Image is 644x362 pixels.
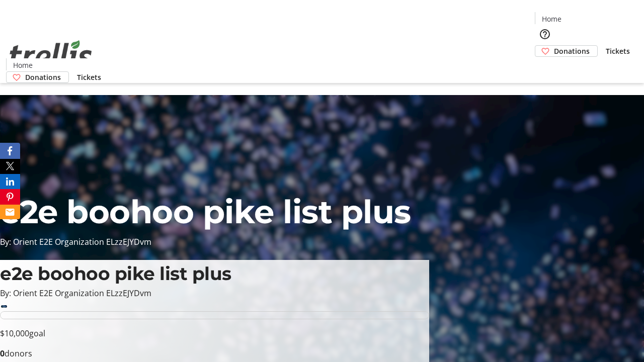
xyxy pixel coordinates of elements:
[6,29,96,79] img: Orient E2E Organization ELzzEJYDvm's Logo
[535,57,555,77] button: Cart
[69,72,109,82] a: Tickets
[542,14,561,24] span: Home
[77,72,101,82] span: Tickets
[598,46,638,56] a: Tickets
[6,71,69,83] a: Donations
[13,60,33,70] span: Home
[535,24,555,44] button: Help
[535,45,598,57] a: Donations
[25,72,61,82] span: Donations
[535,14,568,24] a: Home
[7,60,39,70] a: Home
[606,46,630,56] span: Tickets
[554,46,590,56] span: Donations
